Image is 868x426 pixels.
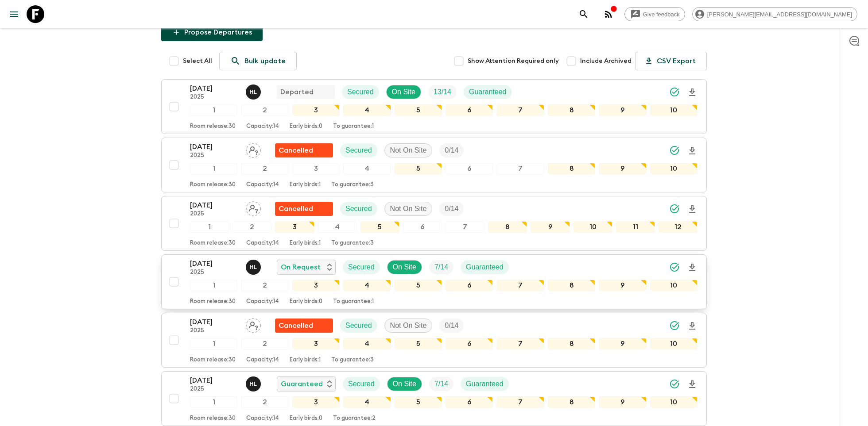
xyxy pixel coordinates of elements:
[496,396,544,408] div: 7
[345,320,372,331] p: Secured
[669,87,680,97] svg: Synced Successfully
[687,204,697,215] svg: Download Onboarding
[246,87,263,94] span: Hoang Le Ngoc
[343,338,391,349] div: 4
[428,85,457,99] div: Trip Fill
[343,260,380,274] div: Secured
[161,254,707,309] button: [DATE]2025Hoang Le NgocOn RequestSecuredOn SiteTrip FillGuaranteed12345678910Room release:30Capac...
[390,320,427,331] p: Not On Site
[468,57,559,65] span: Show Attention Required only
[190,375,239,386] p: [DATE]
[531,221,570,233] div: 9
[390,203,427,214] p: Not On Site
[190,211,239,218] p: 2025
[241,104,288,116] div: 2
[496,280,544,291] div: 7
[331,357,374,364] p: To guarantee: 3
[446,280,493,291] div: 6
[687,87,697,98] svg: Download Onboarding
[669,203,680,214] svg: Synced Successfully
[393,379,416,389] p: On Site
[395,338,442,349] div: 5
[342,85,379,99] div: Secured
[439,143,464,157] div: Trip Fill
[343,396,391,408] div: 4
[190,280,237,291] div: 1
[190,357,236,364] p: Room release: 30
[190,152,239,159] p: 2025
[439,202,464,216] div: Trip Fill
[469,87,507,97] p: Guaranteed
[580,57,632,65] span: Include Archived
[343,280,391,291] div: 4
[650,163,697,174] div: 10
[5,5,23,23] button: menu
[280,87,314,97] p: Departed
[445,320,458,331] p: 0 / 14
[343,104,391,116] div: 4
[292,338,340,349] div: 3
[190,269,239,276] p: 2025
[687,321,697,331] svg: Download Onboarding
[275,221,314,233] div: 3
[496,104,544,116] div: 7
[702,11,857,18] span: [PERSON_NAME][EMAIL_ADDRESS][DOMAIN_NAME]
[275,143,333,157] div: Flash Pack cancellation
[161,371,707,426] button: [DATE]2025Hoang Le NgocGuaranteedSecuredOn SiteTrip FillGuaranteed12345678910Room release:30Capac...
[246,240,279,247] p: Capacity: 14
[393,262,416,272] p: On Site
[290,298,322,305] p: Early birds: 0
[246,357,279,364] p: Capacity: 14
[190,258,239,269] p: [DATE]
[347,87,374,97] p: Secured
[669,262,680,272] svg: Synced Successfully
[548,338,595,349] div: 8
[650,280,697,291] div: 10
[279,145,313,156] p: Cancelled
[429,260,453,274] div: Trip Fill
[292,163,340,174] div: 3
[599,163,646,174] div: 9
[650,104,697,116] div: 10
[290,181,321,188] p: Early birds: 1
[345,203,372,214] p: Secured
[190,221,229,233] div: 1
[281,379,323,389] p: Guaranteed
[445,145,458,156] p: 0 / 14
[246,321,261,328] span: Assign pack leader
[635,52,707,70] button: CSV Export
[439,319,464,333] div: Trip Fill
[687,146,697,156] svg: Download Onboarding
[331,181,374,188] p: To guarantee: 3
[343,163,391,174] div: 4
[392,87,415,97] p: On Site
[161,138,707,192] button: [DATE]2025Assign pack leaderFlash Pack cancellationSecuredNot On SiteTrip Fill12345678910Room rel...
[434,379,448,389] p: 7 / 14
[161,313,707,368] button: [DATE]2025Assign pack leaderFlash Pack cancellationSecuredNot On SiteTrip Fill12345678910Room rel...
[333,298,374,305] p: To guarantee: 1
[190,104,237,116] div: 1
[340,143,377,157] div: Secured
[190,415,236,422] p: Room release: 30
[190,338,237,349] div: 1
[387,377,422,391] div: On Site
[249,264,257,271] p: H L
[429,377,453,391] div: Trip Fill
[246,146,261,153] span: Assign pack leader
[650,396,697,408] div: 10
[246,260,263,275] button: HL
[599,396,646,408] div: 9
[190,123,236,130] p: Room release: 30
[232,221,271,233] div: 2
[548,280,595,291] div: 8
[246,262,263,269] span: Hoang Le Ngoc
[669,320,680,331] svg: Synced Successfully
[275,202,333,216] div: Flash Pack cancellation
[446,396,493,408] div: 6
[340,202,377,216] div: Secured
[331,240,374,247] p: To guarantee: 3
[687,379,697,390] svg: Download Onboarding
[190,181,236,188] p: Room release: 30
[395,396,442,408] div: 5
[246,376,263,391] button: HL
